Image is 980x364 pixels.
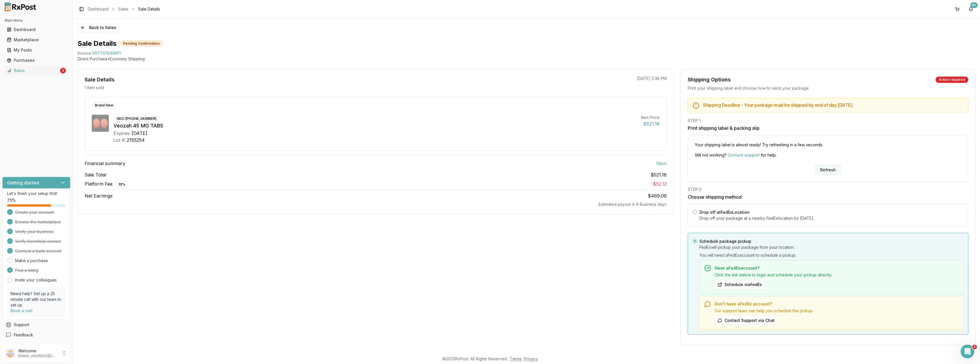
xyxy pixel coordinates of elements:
[699,244,963,250] p: FedEx will pickup your package from your location.
[92,50,121,56] span: 507707b395f1
[961,345,974,358] iframe: Intercom live chat
[2,25,70,34] button: Dashboard
[11,291,62,308] p: Need help? Set up a 25 minute call with our team to set up.
[936,77,968,83] div: Action required
[138,6,160,12] span: Sale Details
[7,57,66,63] div: Purchases
[18,354,58,358] p: [EMAIL_ADDRESS][DOMAIN_NAME]
[648,193,667,199] span: $469.06
[132,130,147,137] div: [DATE]
[18,348,58,354] p: Welcome
[5,35,68,45] a: Marketplace
[7,37,66,43] div: Marketplace
[2,320,70,330] button: Support
[699,210,750,215] label: Drop off at FedEx Location
[5,55,68,65] a: Purchases
[15,248,61,254] span: Connect a bank account
[85,180,128,188] span: Platform Fee
[699,252,963,258] span: You will need a FedEx account to schedule a pickup.
[15,238,61,244] span: Verify beneficial owners
[510,356,522,361] a: Terms
[2,66,70,75] button: Sales3
[15,258,48,264] a: Make a purchase
[714,301,772,307] span: Don't have a FedEx account?
[714,272,832,278] span: Click the link below to login and schedule your pickup directly.
[972,345,977,349] span: 2
[113,137,126,143] div: Lot #:
[703,103,963,107] h5: Shipping Deadline - Your package must be shipped by end of day [DATE] .
[7,198,16,203] span: 75 %
[2,35,70,44] button: Marketplace
[714,308,813,314] span: Our support team can help you schedule the pickup.
[11,308,32,313] a: Book a call
[127,137,145,143] div: 2155254
[637,76,667,81] p: [DATE] 5:38 PM
[88,6,109,12] a: Dashboard
[15,268,38,273] span: Post a listing
[641,115,660,120] div: Item Price
[7,47,66,53] div: My Posts
[688,194,968,200] h3: Choose shipping method
[7,27,66,32] div: Dashboard
[15,277,57,283] a: Invite your colleagues
[92,115,109,132] img: Veozah 45 MG TABS
[714,280,765,289] button: Schedule viaFedEx
[77,50,91,56] div: Invoice
[2,56,70,65] button: Purchases
[6,349,15,358] img: User avatar
[970,2,978,8] div: 9+
[688,85,968,91] div: Print your shipping label and choose how to send your package
[2,330,70,340] button: Feedback
[60,68,66,73] div: 3
[688,125,968,131] h3: Print shipping label & packing slip
[77,39,117,48] h1: Sale Details
[699,239,751,244] label: Schedule package pickup
[118,6,128,12] a: Sales
[695,142,961,148] p: Your shipping label is almost ready! Try refreshing in a few seconds.
[115,181,128,188] div: 10 %
[15,209,54,215] span: Create your account
[5,65,68,76] a: Sales3
[113,130,130,137] div: Expires:
[2,46,70,55] button: My Posts
[85,171,106,178] span: Sale Total
[14,332,33,338] span: Feedback
[7,179,39,186] h3: Getting started
[120,40,163,47] div: Pending Confirmation
[15,219,61,225] span: Browse the marketplace
[88,6,160,12] nav: breadcrumb
[92,102,117,108] div: Brand New
[714,316,778,325] button: Contact Support via Chat
[688,187,968,192] div: STEP 2
[815,165,841,175] button: Refresh
[5,24,68,35] a: Dashboard
[699,215,963,221] p: Drop off your package at a nearby FedEx location by [DATE] .
[77,56,975,62] p: Direct Purchase • Economy Shipping
[641,120,660,127] div: $521.18
[651,181,667,187] span: - $52.12
[524,356,538,361] a: Privacy
[85,201,667,207] div: Estimated payout 4-6 Business days
[85,76,115,84] div: Sale Details
[2,2,39,11] img: RxPost Logo
[688,118,968,124] div: STEP 1
[5,45,68,55] a: My Posts
[5,18,68,23] h2: Main Menu
[656,160,667,167] span: 1 item
[966,5,975,14] button: 9+
[695,152,961,158] p: Still not working? for help.
[85,85,104,91] p: 1 item sold
[7,191,66,196] p: Let's finish your setup first!
[77,23,119,32] button: Back to Sales
[714,265,759,271] span: Have a FedEx account?
[113,122,636,130] div: Veozah 45 MG TABS
[85,160,125,167] span: Financial summary
[7,68,59,73] div: Sales
[651,171,667,178] span: $521.18
[15,229,54,235] span: Verify your business
[85,192,113,199] span: Net Earnings
[688,76,731,84] div: Shipping Options
[113,116,160,122] div: NDC: [PHONE_NUMBER]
